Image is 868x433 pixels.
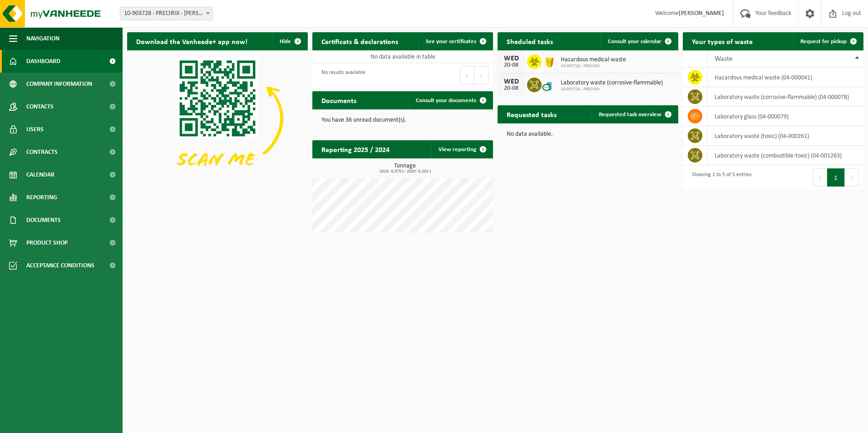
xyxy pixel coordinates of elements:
h3: Tonnage [317,163,493,174]
a: View reporting [431,140,492,158]
h2: Certificats & declarations [312,32,407,50]
div: No results available [317,65,365,85]
div: WED [502,78,520,85]
strong: [PERSON_NAME] [679,10,724,17]
div: Showing 1 to 5 of 5 entries [687,167,752,187]
a: Requested task overview [592,105,677,123]
button: Previous [813,168,827,187]
span: Hide [280,39,291,44]
span: See your certificates [426,39,476,44]
span: Users [26,118,44,141]
button: Next [474,66,488,84]
td: laboratory waste (toxic) (04-000261) [708,126,863,146]
button: Hide [272,32,307,50]
span: 2024: 0,375 t - 2025: 0,261 t [317,169,493,174]
img: LP-OT-00060-CU [542,76,557,92]
span: 10-903728 - PRECIRIX [561,64,626,69]
button: 1 [827,168,845,187]
td: laboratory waste (corrosive-flammable) (04-000078) [708,87,863,107]
span: Consult your calendar [608,39,661,44]
span: 10-903728 - PRECIRIX - JETTE [120,7,213,20]
td: laboratory glass (04-000079) [708,107,863,126]
h2: Reporting 2025 / 2024 [312,140,399,158]
td: No data available in table [312,50,493,63]
img: Download de VHEPlus App [127,50,308,186]
div: WED [502,55,520,62]
a: Consult your documents [409,91,492,109]
span: Calendar [26,163,54,186]
span: 10-903728 - PRECIRIX [561,87,663,92]
span: Waste [715,55,733,63]
h2: Your types of waste [683,32,762,50]
span: Product Shop [26,231,68,254]
td: Laboratory waste (combustible-toxic) (04-001263) [708,146,863,165]
span: Consult your documents [416,98,476,103]
td: hazardous medical waste (04-000041) [708,68,863,87]
h2: Documents [312,91,365,109]
span: Hazardous medical waste [561,56,626,64]
span: Dashboard [26,50,60,73]
span: Navigation [26,27,59,50]
h2: Sheduled tasks [498,32,562,50]
h2: Download the Vanheede+ app now! [127,32,256,50]
p: No data available. [507,131,669,138]
span: Documents [26,209,61,231]
img: LP-SB-00050-HPE-22 [542,53,557,69]
span: Contracts [26,141,58,163]
div: 20-08 [502,85,520,92]
p: You have 36 unread document(s). [321,117,484,123]
span: Acceptance conditions [26,254,94,277]
span: Laboratory waste (corrosive-flammable) [561,79,663,87]
span: Company information [26,73,92,95]
span: Requested task overview [599,112,661,118]
span: Contacts [26,95,54,118]
button: Next [845,168,859,187]
a: Request for pickup [793,32,863,50]
h2: Requested tasks [498,105,566,123]
span: 10-903728 - PRECIRIX - JETTE [120,7,212,20]
button: Previous [460,66,474,84]
span: Reporting [26,186,57,209]
span: Request for pickup [800,39,847,44]
a: Consult your calendar [601,32,677,50]
a: See your certificates [419,32,492,50]
div: 20-08 [502,62,520,69]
